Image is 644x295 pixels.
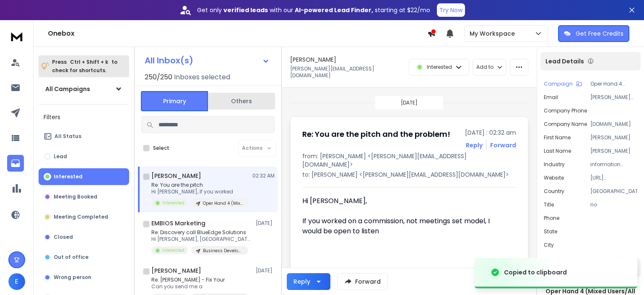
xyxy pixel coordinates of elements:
p: Add to [476,64,493,70]
p: Industry [544,161,565,168]
p: [PERSON_NAME][EMAIL_ADDRESS][DOMAIN_NAME] [590,94,637,101]
p: to: [PERSON_NAME] <[PERSON_NAME][EMAIL_ADDRESS][DOMAIN_NAME]> [302,170,516,179]
h1: All Inbox(s) [145,56,193,65]
button: Others [208,92,275,110]
p: [GEOGRAPHIC_DATA] [590,188,637,195]
h1: Onebox [48,29,427,39]
div: Reply [293,277,310,286]
p: Campaign [544,81,573,87]
h1: [PERSON_NAME] [290,55,336,64]
span: Ctrl + Shift + k [69,57,109,67]
h1: EMBIOS Marketing [151,219,205,227]
p: Re: [PERSON_NAME] - Fix Your [151,277,248,283]
p: First Name [544,134,571,141]
p: Get only with our starting at $22/mo [197,6,430,14]
img: logo [8,29,25,44]
p: Out of office [54,254,88,261]
p: Re: Discovery call BlueEdge Solutions [151,229,252,236]
span: 250 / 250 [145,72,172,82]
p: [DATE] [401,99,418,106]
p: Email [544,94,558,101]
p: [URL][DOMAIN_NAME] [590,175,637,181]
p: Interested [162,247,184,253]
p: Re: You are the pitch [151,182,248,188]
p: Company Name [544,121,587,128]
button: Forward [337,273,388,290]
p: title [544,201,554,208]
h1: [PERSON_NAME] [151,266,201,275]
strong: verified leads [223,6,268,14]
strong: AI-powered Lead Finder, [295,6,373,14]
p: Oper Hand 4 (Mixed Users/All content) [203,200,243,206]
p: Closed [54,234,73,240]
p: Wrong person [54,274,91,281]
p: Business Development - CCS For EMBIOS [203,248,243,254]
p: State [544,228,557,235]
label: Select [153,145,169,151]
button: All Status [39,128,129,145]
button: E [8,273,25,290]
p: Company Phone [544,107,587,114]
p: Last Name [544,148,571,154]
button: Try Now [437,3,465,17]
h3: Inboxes selected [174,72,230,82]
h1: Re: You are the pitch and the problem! [302,128,450,140]
button: Campaign [544,81,582,87]
h3: Filters [39,111,129,123]
p: Interested [54,173,83,180]
p: Interested [427,64,452,70]
p: Meeting Completed [54,214,108,220]
p: Get Free Credits [576,29,623,38]
button: Reply [466,141,483,149]
p: [DATE] [256,220,275,227]
p: [PERSON_NAME] [590,148,637,154]
h1: [PERSON_NAME] [151,172,201,180]
p: Country [544,188,564,195]
p: My Workspace [470,29,518,38]
button: Meeting Booked [39,188,129,205]
button: Meeting Completed [39,209,129,225]
p: 02:32 AM [252,172,275,179]
button: Wrong person [39,269,129,286]
p: [PERSON_NAME] [590,134,637,141]
button: All Campaigns [39,81,129,97]
p: Can you send me a [151,283,248,290]
p: Lead [54,153,67,160]
p: Oper Hand 4 (Mixed Users/All content) [590,81,637,87]
p: Hi [PERSON_NAME], [GEOGRAPHIC_DATA] to meet [151,236,252,243]
h1: All Campaigns [45,85,90,93]
button: Reply [287,273,330,290]
p: Lead Details [545,57,584,65]
button: Get Free Credits [558,25,629,42]
button: Closed [39,229,129,245]
div: Copied to clipboard [504,268,567,277]
p: Hi [PERSON_NAME], If you worked [151,188,248,195]
p: [PERSON_NAME][EMAIL_ADDRESS][DOMAIN_NAME] [290,65,404,79]
p: website [544,175,564,181]
p: Press to check for shortcuts. [52,58,117,75]
p: from: [PERSON_NAME] <[PERSON_NAME][EMAIL_ADDRESS][DOMAIN_NAME]> [302,152,516,169]
div: Forward [490,141,516,149]
p: Interested [162,200,184,206]
p: [DATE] [256,267,275,274]
p: information technology & services [590,161,637,168]
div: If you worked on a commission, not meetings set model, I would be open to listen [302,216,509,236]
p: All Status [55,133,81,140]
p: Try Now [439,6,462,14]
button: Out of office [39,249,129,266]
p: Phone [544,215,559,222]
p: no [590,201,637,208]
p: Meeting Booked [54,193,97,200]
button: Lead [39,148,129,165]
p: City [544,242,554,248]
button: All Inbox(s) [138,52,276,69]
div: Regards, [302,266,509,289]
p: [DOMAIN_NAME] [590,121,637,128]
p: [DATE] : 02:32 am [465,128,516,137]
button: Primary [141,91,208,111]
button: Interested [39,168,129,185]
